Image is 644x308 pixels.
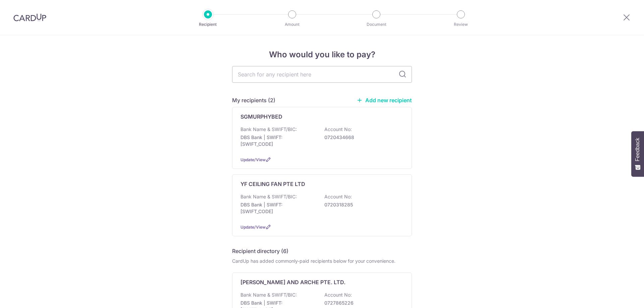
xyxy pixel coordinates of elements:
a: Add new recipient [357,97,412,104]
h5: My recipients (2) [232,96,275,104]
p: 0720434668 [324,134,399,141]
p: Account No: [324,292,352,298]
img: CardUp [13,13,46,21]
iframe: Opens a widget where you can find more information [601,288,637,305]
p: Amount [267,21,317,28]
p: DBS Bank | SWIFT: [SWIFT_CODE] [240,201,316,215]
p: 0727865226 [324,300,399,306]
p: Document [352,21,401,28]
p: DBS Bank | SWIFT: [SWIFT_CODE] [240,134,316,147]
h5: Recipient directory (6) [232,247,288,255]
p: Bank Name & SWIFT/BIC: [240,292,297,298]
p: [PERSON_NAME] AND ARCHE PTE. LTD. [240,278,345,286]
div: CardUp has added commonly-paid recipients below for your convenience. [232,258,412,264]
p: Account No: [324,193,352,200]
p: Bank Name & SWIFT/BIC: [240,126,297,133]
button: Feedback - Show survey [631,131,644,177]
p: YF CEILING FAN PTE LTD [240,180,305,188]
p: Account No: [324,126,352,133]
h4: Who would you like to pay? [232,49,412,61]
span: Feedback [635,138,641,161]
input: Search for any recipient here [232,66,412,83]
p: Recipient [183,21,233,28]
a: Update/View [240,225,266,230]
a: Update/View [240,157,266,162]
p: 0720318285 [324,201,399,208]
p: SGMURPHYBED [240,113,282,121]
p: Bank Name & SWIFT/BIC: [240,193,297,200]
p: Review [436,21,486,28]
